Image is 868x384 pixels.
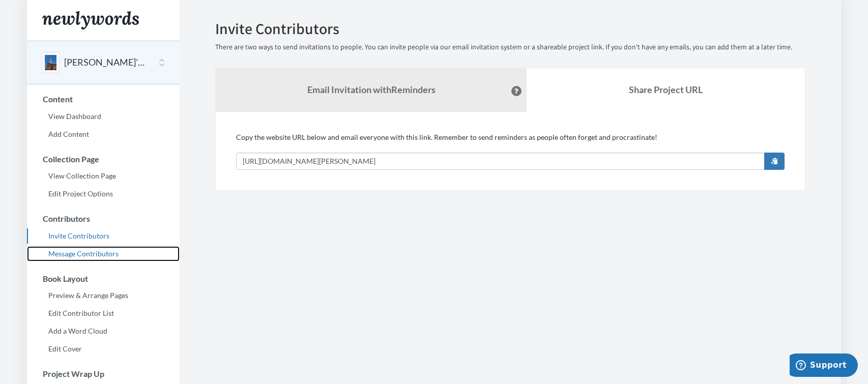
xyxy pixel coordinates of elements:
a: Add Content [27,127,180,142]
button: [PERSON_NAME]'s Retirement Book [64,56,147,69]
h3: Content [27,95,180,104]
h3: Project Wrap Up [27,369,180,378]
a: Edit Contributor List [27,306,180,321]
a: Message Contributors [27,246,180,261]
div: Copy the website URL below and email everyone with this link. Remember to send reminders as peopl... [236,132,785,170]
img: Newlywords logo [42,11,139,29]
h3: Book Layout [27,274,180,283]
a: Edit Cover [27,341,180,357]
a: View Dashboard [27,109,180,124]
a: Invite Contributors [27,228,180,244]
a: Preview & Arrange Pages [27,288,180,303]
iframe: Opens a widget where you can chat to one of our agents [790,353,858,379]
a: View Collection Page [27,168,180,184]
h2: Invite Contributors [215,20,805,37]
p: There are two ways to send invitations to people. You can invite people via our email invitation ... [215,42,805,52]
a: Edit Project Options [27,186,180,201]
strong: Email Invitation with Reminders [307,84,436,95]
b: Share Project URL [629,84,703,95]
a: Add a Word Cloud [27,323,180,339]
h3: Contributors [27,214,180,223]
h3: Collection Page [27,155,180,164]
